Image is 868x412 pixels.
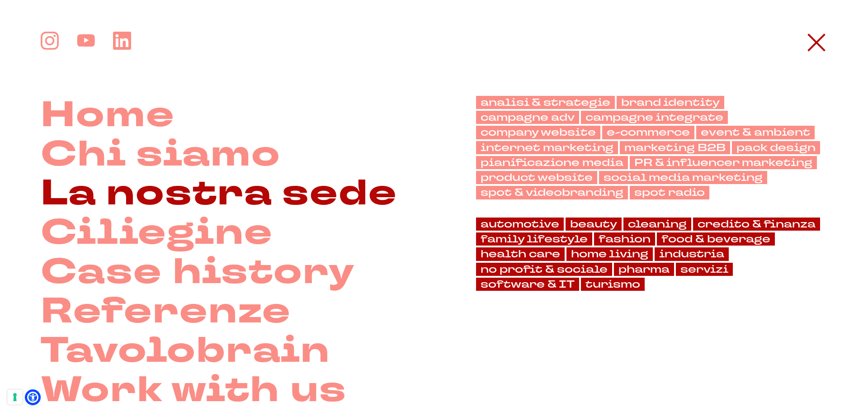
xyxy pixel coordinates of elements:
[581,278,645,291] a: turismo
[581,111,728,124] a: campagne integrate
[566,247,653,260] a: home living
[594,232,655,246] a: fashion
[41,213,273,253] a: Ciliegine
[655,247,729,260] a: industria
[617,96,724,109] a: brand identity
[657,232,775,246] a: food & beverage
[630,156,817,169] a: PR & influencer marketing
[620,141,730,154] a: marketing B2B
[566,218,622,231] a: beauty
[476,278,579,291] a: software & IT
[476,186,628,199] a: spot & videobranding
[476,126,600,139] a: company website
[41,253,355,292] a: Case history
[7,389,23,405] button: Le tue preferenze relative al consenso per le tecnologie di tracciamento
[476,263,612,276] a: no profit & sociale
[476,111,579,124] a: campagne adv
[476,96,615,109] a: analisi & strategie
[476,156,628,169] a: pianificazione media
[41,135,281,175] a: Chi siamo
[41,331,330,371] a: Tavolobrain
[623,218,691,231] a: cleaning
[41,371,347,410] a: Work with us
[693,218,820,231] a: credito & finanza
[41,174,397,213] a: La nostra sede
[630,186,709,199] a: spot radio
[41,292,291,331] a: Referenze
[696,126,815,139] a: event & ambient
[614,263,674,276] a: pharma
[476,171,597,184] a: product website
[27,392,38,403] a: Open Accessibility Menu
[476,232,592,246] a: family lifestyle
[476,247,565,260] a: health care
[602,126,694,139] a: e-commerce
[476,218,564,231] a: automotive
[732,141,820,154] a: pack design
[599,171,767,184] a: social media marketing
[676,263,733,276] a: servizi
[41,96,175,135] a: Home
[476,141,618,154] a: internet marketing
